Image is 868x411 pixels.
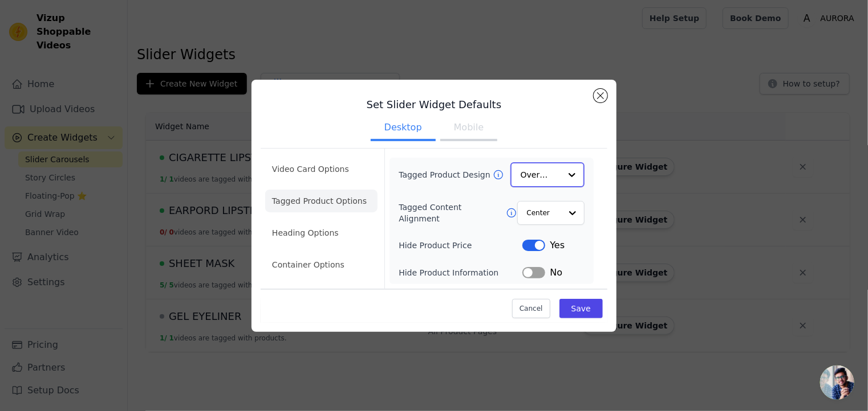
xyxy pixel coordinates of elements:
[550,239,565,252] span: Yes
[371,116,436,141] button: Desktop
[265,221,378,244] li: Heading Options
[820,365,854,400] div: Open chat
[512,299,550,318] button: Cancel
[265,158,378,180] li: Video Card Options
[594,89,607,102] button: Close modal
[265,253,378,276] li: Container Options
[399,267,522,278] label: Hide Product Information
[265,190,378,212] li: Tagged Product Options
[440,116,497,141] button: Mobile
[550,266,562,280] span: No
[399,240,522,251] label: Hide Product Price
[399,169,492,180] label: Tagged Product Design
[399,202,505,224] label: Tagged Content Alignment
[559,299,603,318] button: Save
[261,98,607,112] h3: Set Slider Widget Defaults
